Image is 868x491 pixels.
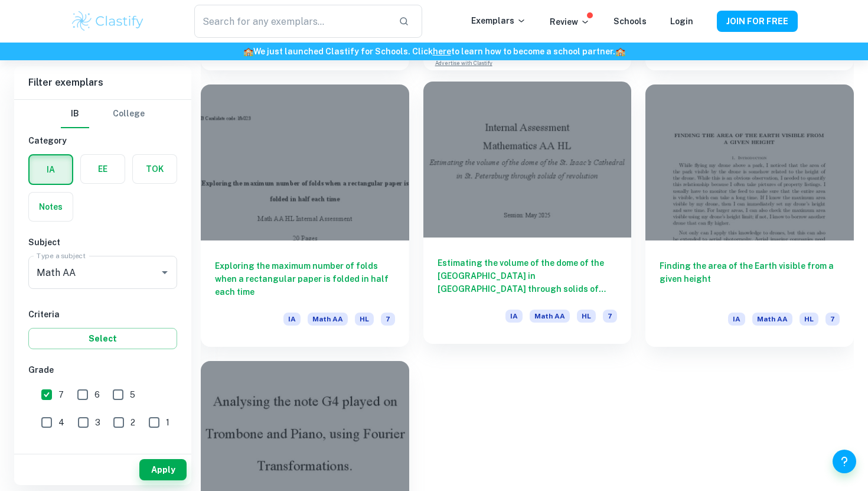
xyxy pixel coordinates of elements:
[14,66,191,99] h6: Filter exemplars
[28,448,177,461] h6: Level
[505,310,523,323] span: IA
[70,9,145,33] img: Clastify logo
[194,5,389,38] input: Search for any exemplars...
[615,47,625,56] span: 🏫
[243,47,253,56] span: 🏫
[30,155,72,184] button: IA
[577,310,596,323] span: HL
[130,416,135,429] span: 2
[355,313,374,326] span: HL
[94,388,100,401] span: 6
[833,450,856,473] button: Help and Feedback
[2,45,866,58] h6: We just launched Clastify for Schools. Click to learn how to become a school partner.
[728,313,745,326] span: IA
[28,134,177,147] h6: Category
[717,11,798,32] button: JOIN FOR FREE
[139,459,187,480] button: Apply
[308,313,348,326] span: Math AA
[201,84,409,347] a: Exploring the maximum number of folds when a rectangular paper is folded in half each timeIAMath ...
[438,256,618,295] h6: Estimating the volume of the dome of the [GEOGRAPHIC_DATA] in [GEOGRAPHIC_DATA] through solids of...
[95,416,100,429] span: 3
[29,193,73,221] button: Notes
[471,14,526,27] p: Exemplars
[603,310,617,323] span: 7
[381,313,395,326] span: 7
[133,155,177,183] button: TOK
[37,251,86,261] label: Type a subject
[435,59,492,67] a: Advertise with Clastify
[166,416,169,429] span: 1
[550,15,590,28] p: Review
[645,84,854,347] a: Finding the area of the Earth visible from a given heightIAMath AAHL7
[660,259,840,298] h6: Finding the area of the Earth visible from a given height
[130,388,135,401] span: 5
[58,416,64,429] span: 4
[670,17,693,26] a: Login
[530,310,570,323] span: Math AA
[215,259,395,298] h6: Exploring the maximum number of folds when a rectangular paper is folded in half each time
[423,84,632,347] a: Estimating the volume of the dome of the [GEOGRAPHIC_DATA] in [GEOGRAPHIC_DATA] through solids of...
[825,313,840,326] span: 7
[58,388,64,401] span: 7
[433,47,451,56] a: here
[156,264,173,281] button: Open
[28,363,177,376] h6: Grade
[614,17,647,26] a: Schools
[81,155,125,183] button: EE
[113,100,145,128] button: College
[800,313,818,326] span: HL
[28,308,177,321] h6: Criteria
[28,328,177,349] button: Select
[283,313,301,326] span: IA
[28,236,177,249] h6: Subject
[752,313,792,326] span: Math AA
[61,100,145,128] div: Filter type choice
[61,100,89,128] button: IB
